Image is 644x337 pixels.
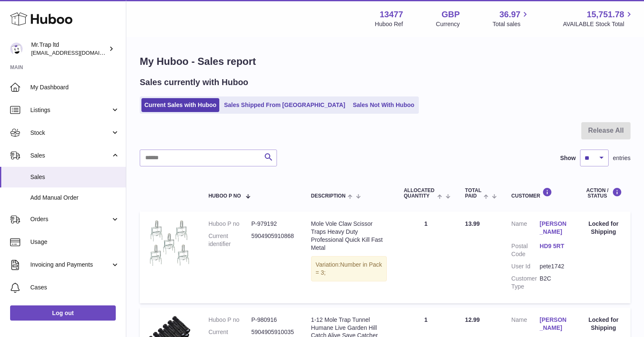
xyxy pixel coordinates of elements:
[30,261,111,269] span: Invoicing and Payments
[30,215,111,223] span: Orders
[380,9,403,20] strong: 13477
[585,316,622,332] div: Locked for Shipping
[140,77,248,88] h2: Sales currently with Huboo
[436,20,460,28] div: Currency
[540,220,568,236] a: [PERSON_NAME]
[148,220,190,267] img: $_57.JPG
[350,98,417,112] a: Sales Not With Huboo
[511,262,540,270] dt: User Id
[208,316,251,324] dt: Huboo P no
[30,83,120,91] span: My Dashboard
[30,106,111,114] span: Listings
[208,193,241,199] span: Huboo P no
[208,220,251,228] dt: Huboo P no
[395,211,457,303] td: 1
[251,232,294,248] dd: 5904905910868
[613,154,631,162] span: entries
[30,284,120,292] span: Cases
[492,9,530,28] a: 36.97 Total sales
[140,55,631,68] h1: My Huboo - Sales report
[587,9,624,20] span: 15,751.78
[311,220,387,252] div: Mole Vole Claw Scissor Traps Heavy Duty Professional Quick Kill Fast Metal
[563,9,634,28] a: 15,751.78 AVAILABLE Stock Total
[540,262,568,270] dd: pete1742
[442,9,460,20] strong: GBP
[30,173,120,181] span: Sales
[465,188,482,199] span: Total paid
[465,220,480,227] span: 13.99
[511,187,568,199] div: Customer
[540,242,568,250] a: HD9 5RT
[311,256,387,281] div: Variation:
[511,220,540,238] dt: Name
[311,193,346,199] span: Description
[251,316,294,324] dd: P-980916
[492,20,530,28] span: Total sales
[511,316,540,334] dt: Name
[30,194,120,202] span: Add Manual Order
[563,20,634,28] span: AVAILABLE Stock Total
[375,20,403,28] div: Huboo Ref
[30,238,120,246] span: Usage
[208,232,251,248] dt: Current identifier
[10,305,116,321] a: Log out
[511,275,540,291] dt: Customer Type
[585,220,622,236] div: Locked for Shipping
[404,188,435,199] span: ALLOCATED Quantity
[499,9,520,20] span: 36.97
[31,49,124,56] span: [EMAIL_ADDRESS][DOMAIN_NAME]
[30,129,111,137] span: Stock
[141,98,219,112] a: Current Sales with Huboo
[221,98,348,112] a: Sales Shipped From [GEOGRAPHIC_DATA]
[10,43,23,55] img: office@grabacz.eu
[540,275,568,291] dd: B2C
[316,261,382,276] span: Number in Pack = 3;
[560,154,576,162] label: Show
[31,41,107,57] div: Mr.Trap ltd
[511,242,540,258] dt: Postal Code
[30,152,111,160] span: Sales
[251,220,294,228] dd: P-979192
[540,316,568,332] a: [PERSON_NAME]
[465,316,480,323] span: 12.99
[585,187,622,199] div: Action / Status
